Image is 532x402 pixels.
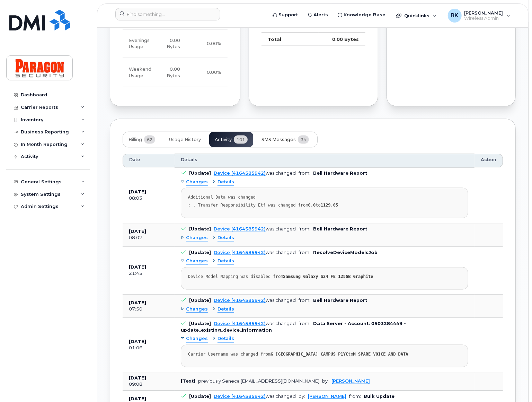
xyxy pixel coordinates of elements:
[188,195,461,200] div: Additional Data was changed
[214,298,296,303] div: was changed
[313,298,367,303] b: Bell Hardware Report
[189,298,211,303] b: [Update]
[189,250,211,255] b: [Update]
[169,137,201,142] span: Usage History
[322,379,329,384] span: by:
[464,10,503,16] span: [PERSON_NAME]
[129,157,140,163] span: Date
[129,396,146,402] b: [DATE]
[313,250,378,255] b: ResolveDeviceModelsJob
[299,250,310,255] span: from:
[214,171,266,176] a: Device (4164585942)
[321,203,338,208] strong: 1129.05
[189,227,211,232] b: [Update]
[123,58,228,87] tr: Friday from 6:00pm to Monday 8:00am
[218,336,234,342] span: Details
[464,16,503,21] span: Wireless Admin
[308,203,316,208] strong: 0.0
[218,179,234,186] span: Details
[331,379,370,384] a: [PERSON_NAME]
[129,195,168,202] div: 08:03
[391,9,442,23] div: Quicklinks
[186,336,208,342] span: Changes
[261,137,296,142] span: SMS Messages
[214,227,296,232] div: was changed
[261,33,319,46] td: Total
[218,306,234,313] span: Details
[313,171,367,176] b: Bell Hardware Report
[123,58,158,87] td: Weekend Usage
[186,58,228,87] td: 0.00%
[158,58,186,87] td: 0.00 Bytes
[123,29,228,59] tr: Weekdays from 6:00pm to 8:00am
[214,321,266,326] a: Device (4164585942)
[181,321,406,333] b: Data Server - Account: 0503284449 - update_existing_device_information
[333,8,390,22] a: Knowledge Base
[129,190,146,195] b: [DATE]
[186,306,208,313] span: Changes
[299,394,305,399] span: by:
[303,8,333,22] a: Alerts
[115,8,220,20] input: Find something...
[214,171,296,176] div: was changed
[189,394,211,399] b: [Update]
[129,345,168,351] div: 01:06
[186,29,228,59] td: 0.00%
[313,11,328,18] span: Alerts
[214,298,266,303] a: Device (4164585942)
[181,379,195,384] b: [Text]
[308,394,346,399] a: [PERSON_NAME]
[186,258,208,265] span: Changes
[299,298,310,303] span: from:
[218,235,234,242] span: Details
[278,11,298,18] span: Support
[129,229,146,234] b: [DATE]
[313,227,367,232] b: Bell Hardware Report
[214,394,266,399] a: Device (4164585942)
[214,321,296,326] div: was changed
[214,227,266,232] a: Device (4164585942)
[129,306,168,313] div: 07:50
[158,29,186,59] td: 0.00 Bytes
[189,171,211,176] b: [Update]
[451,11,459,20] span: RK
[299,321,310,326] span: from:
[443,9,515,23] div: Robert Khatchadourian
[344,11,385,18] span: Knowledge Base
[298,136,309,144] span: 34
[299,171,310,176] span: from:
[268,8,303,22] a: Support
[129,235,168,241] div: 08:07
[128,137,142,142] span: Billing
[186,235,208,242] span: Changes
[123,29,158,59] td: Evenings Usage
[299,227,310,232] span: from:
[129,265,146,270] b: [DATE]
[214,250,266,255] a: Device (4164585942)
[186,179,208,186] span: Changes
[129,339,146,344] b: [DATE]
[188,274,461,280] div: Device Model Mapping was disabled from
[189,321,211,326] b: [Update]
[188,352,461,357] div: Carrier Username was changed from to
[283,274,373,279] strong: Samsung Galaxy S24 FE 128GB Graphite
[129,271,168,277] div: 21:45
[319,33,365,46] td: 0.00 Bytes
[404,13,429,18] span: Quicklinks
[353,352,408,357] strong: M SPARE VOICE AND DATA
[214,250,296,255] div: was changed
[349,394,361,399] span: from:
[475,154,503,168] th: Action
[188,203,461,208] div: : . Transfer Responsibility Etf was changed from to
[364,394,394,399] b: Bulk Update
[271,352,348,357] strong: G [GEOGRAPHIC_DATA] CAMPUS P1YC
[214,394,296,399] div: was changed
[144,136,155,144] span: 62
[129,376,146,381] b: [DATE]
[198,379,319,384] div: previously Seneca [EMAIL_ADDRESS][DOMAIN_NAME]
[218,258,234,265] span: Details
[129,382,168,388] div: 09:08
[181,157,197,163] span: Details
[129,300,146,306] b: [DATE]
